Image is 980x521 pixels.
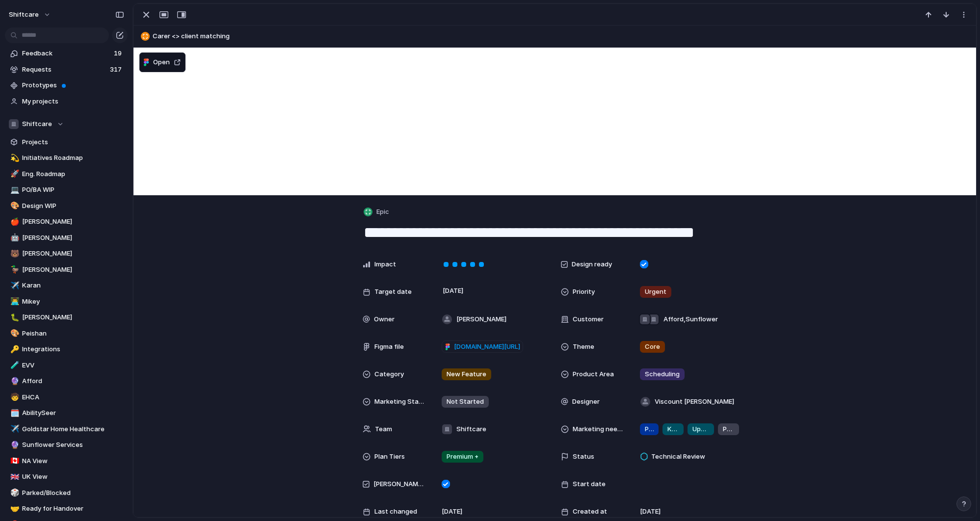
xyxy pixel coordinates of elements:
a: 🎲Parked/Blocked [5,486,128,500]
a: 🔮Sunflower Services [5,438,128,452]
span: Parked/Blocked [22,488,124,498]
span: Designer [572,397,600,407]
span: Team [375,424,392,434]
button: 🧪 [9,361,19,370]
span: Created at [573,507,607,517]
button: Shiftcare [5,117,128,131]
div: 🎨Peishan [5,326,128,341]
button: Epic [362,205,392,219]
div: 💻PO/BA WIP [5,182,128,197]
a: ✈️Karan [5,278,128,293]
a: 🔮Afford [5,374,128,389]
span: Plan Tiers [374,452,405,462]
a: 🇨🇦NA View [5,454,128,469]
a: 🚀Eng. Roadmap [5,167,128,182]
div: 🧒 [10,391,17,403]
a: 🤝Ready for Handover [5,501,128,516]
button: Carer <> client matching [138,28,972,44]
span: [DATE] [442,507,462,517]
span: Not Started [447,397,484,407]
a: Projects [5,135,128,150]
span: Peishan [22,329,124,339]
div: 🔮 [10,376,17,387]
span: Design ready [572,260,612,269]
div: 🐛 [10,312,17,323]
button: 💫 [9,153,19,163]
a: Prototypes [5,78,128,93]
span: Eng. Roadmap [22,169,124,179]
span: Requests [22,65,107,75]
button: 🔮 [9,440,19,450]
button: ✈️ [9,424,19,434]
span: Technical Review [651,452,705,462]
span: 317 [110,65,124,75]
div: 🇨🇦 [10,455,17,467]
div: 🗓️ [10,408,17,419]
span: [PERSON_NAME] [22,217,124,227]
span: Design WIP [22,201,124,211]
a: 🦆[PERSON_NAME] [5,262,128,277]
a: 🇬🇧UK View [5,469,128,484]
div: 🗓️AbilitySeer [5,406,128,420]
span: [DATE] [440,285,466,297]
a: 💫Initiatives Roadmap [5,151,128,165]
div: 🐻[PERSON_NAME] [5,246,128,261]
a: 🤖[PERSON_NAME] [5,231,128,245]
span: shiftcare [9,10,39,20]
span: Afford [22,376,124,386]
button: 🇨🇦 [9,456,19,466]
a: 🧒EHCA [5,390,128,405]
span: Scheduling [645,369,680,379]
div: 🧪 [10,360,17,371]
div: 🍎[PERSON_NAME] [5,214,128,229]
span: Figma file [374,342,404,352]
span: Priority [573,287,595,297]
a: 🧪EVV [5,358,128,373]
span: Integrations [22,344,124,354]
button: 🎨 [9,329,19,339]
span: [PERSON_NAME] [22,249,124,259]
div: 🚀 [10,168,17,180]
button: 🎲 [9,488,19,498]
a: Feedback19 [5,46,128,61]
span: New Feature [447,369,486,379]
a: 🔑Integrations [5,342,128,357]
div: ✈️ [10,423,17,435]
span: Pricing Line Item [723,424,734,434]
button: 🐛 [9,313,19,322]
button: 🔑 [9,344,19,354]
a: 👨‍💻Mikey [5,294,128,309]
button: 👨‍💻 [9,297,19,307]
span: Core [645,342,660,352]
span: 19 [114,49,124,58]
div: 👨‍💻 [10,296,17,307]
button: 🧒 [9,392,19,402]
span: Carer <> client matching [153,31,972,41]
button: 🤖 [9,233,19,243]
button: shiftcare [4,7,56,23]
div: 💫 [10,153,17,164]
div: 🎲 [10,487,17,498]
div: 🤖 [10,232,17,243]
button: 🤝 [9,504,19,514]
span: [DATE] [640,507,661,517]
span: [PERSON_NAME] [22,313,124,322]
button: Open [139,52,185,72]
a: [DOMAIN_NAME][URL] [442,340,523,353]
div: 🤝 [10,503,17,515]
span: Last changed [374,507,417,517]
span: Customer [573,314,604,324]
span: Prototypes [22,80,124,90]
span: Initiatives Roadmap [22,153,124,163]
span: Marketing needed [573,424,624,434]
